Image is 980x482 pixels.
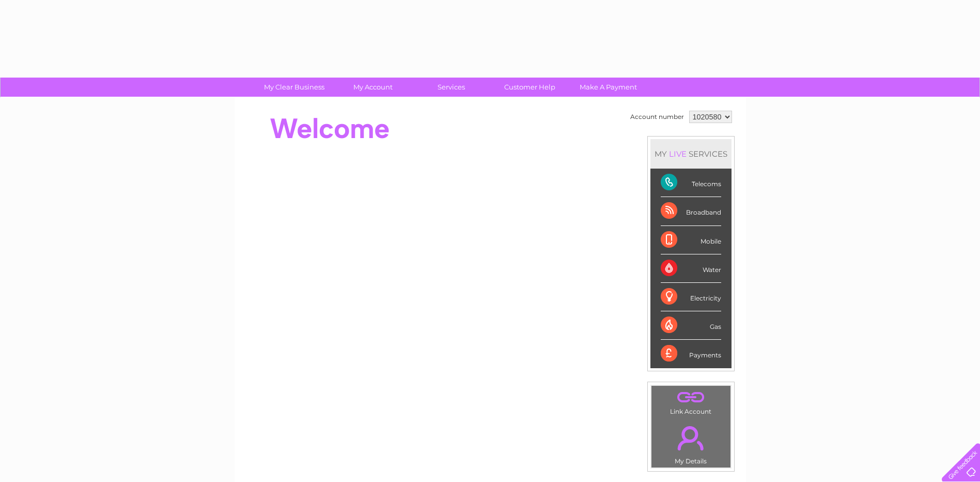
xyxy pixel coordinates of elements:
[650,139,732,169] div: MY SERVICES
[409,78,494,97] a: Services
[661,169,721,197] div: Telecoms
[654,388,728,406] a: .
[487,78,572,97] a: Customer Help
[661,197,721,225] div: Broadband
[667,149,689,159] div: LIVE
[661,283,721,311] div: Electricity
[661,340,721,368] div: Payments
[651,417,731,468] td: My Details
[661,311,721,340] div: Gas
[654,420,728,456] a: .
[628,108,687,126] td: Account number
[330,78,415,97] a: My Account
[252,78,337,97] a: My Clear Business
[661,254,721,283] div: Water
[566,78,651,97] a: Make A Payment
[661,226,721,254] div: Mobile
[651,385,731,418] td: Link Account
